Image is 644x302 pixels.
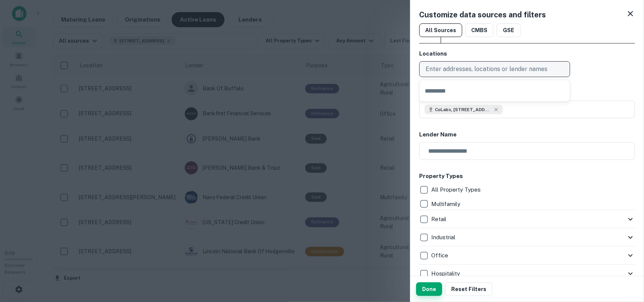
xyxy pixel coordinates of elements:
[426,65,547,74] p: Enter addresses, locations or lender names
[431,251,450,260] p: Office
[419,210,635,228] div: Retail
[431,233,457,242] p: Industrial
[419,9,546,20] h5: Customize data sources and filters
[431,215,448,224] p: Retail
[606,242,644,278] iframe: Chat Widget
[431,269,461,278] p: Hospitality
[431,200,462,209] p: Multifamily
[419,50,635,58] h6: Locations
[419,130,635,139] h6: Lender Name
[419,265,635,283] div: Hospitality
[419,246,635,265] div: Office
[416,282,442,296] button: Done
[431,185,482,194] p: All Property Types
[465,23,493,37] button: CMBS
[496,23,521,37] button: GSE
[419,172,635,181] h6: Property Types
[419,61,570,77] button: Enter addresses, locations or lender names
[445,282,492,296] button: Reset Filters
[435,106,492,113] span: CoLabs, [STREET_ADDRESS]
[419,228,635,246] div: Industrial
[419,23,462,37] button: All Sources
